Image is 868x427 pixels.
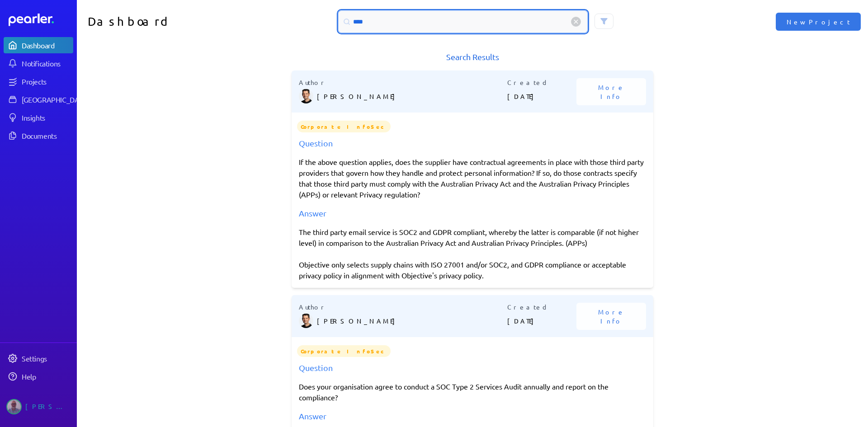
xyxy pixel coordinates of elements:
[587,83,635,101] span: More Info
[299,410,646,422] div: Answer
[507,302,577,312] p: Created
[22,41,72,50] div: Dashboard
[4,395,73,418] a: Jason Riches's photo[PERSON_NAME]
[299,361,646,374] div: Question
[299,89,313,103] img: James Layton
[22,131,72,140] div: Documents
[4,350,73,366] a: Settings
[297,345,391,357] span: Corporate InfoSec
[4,91,73,108] a: [GEOGRAPHIC_DATA]
[22,354,72,363] div: Settings
[292,51,653,63] h1: Search Results
[4,368,73,385] a: Help
[299,259,646,281] p: Objective only selects supply chains with ISO 27001 and/or SOC2, and GDPR compliance or acceptabl...
[299,78,507,87] p: Author
[4,55,73,71] a: Notifications
[4,127,73,144] a: Documents
[299,156,646,200] p: If the above question applies, does the supplier have contractual agreements in place with those ...
[4,109,73,126] a: Insights
[507,78,577,87] p: Created
[299,302,507,312] p: Author
[576,78,646,105] button: More Info
[299,314,313,328] img: James Layton
[22,59,72,68] div: Notifications
[507,87,577,105] p: [DATE]
[22,77,72,86] div: Projects
[88,11,275,33] h1: Dashboard
[22,113,72,122] div: Insights
[317,87,507,105] p: [PERSON_NAME]
[776,13,861,31] button: New Project
[22,95,89,104] div: [GEOGRAPHIC_DATA]
[25,399,71,414] div: [PERSON_NAME]
[507,312,577,330] p: [DATE]
[9,14,73,26] a: Dashboard
[787,17,850,26] span: New Project
[576,303,646,330] button: More Info
[317,312,507,330] p: [PERSON_NAME]
[299,137,646,149] div: Question
[6,399,22,414] img: Jason Riches
[4,73,73,89] a: Projects
[4,37,73,53] a: Dashboard
[299,381,646,403] p: Does your organisation agree to conduct a SOC Type 2 Services Audit annually and report on the co...
[587,307,635,325] span: More Info
[299,226,646,248] p: The third party email service is SOC2 and GDPR compliant, whereby the latter is comparable (if no...
[297,121,391,132] span: Corporate InfoSec
[22,372,72,381] div: Help
[299,207,646,219] div: Answer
